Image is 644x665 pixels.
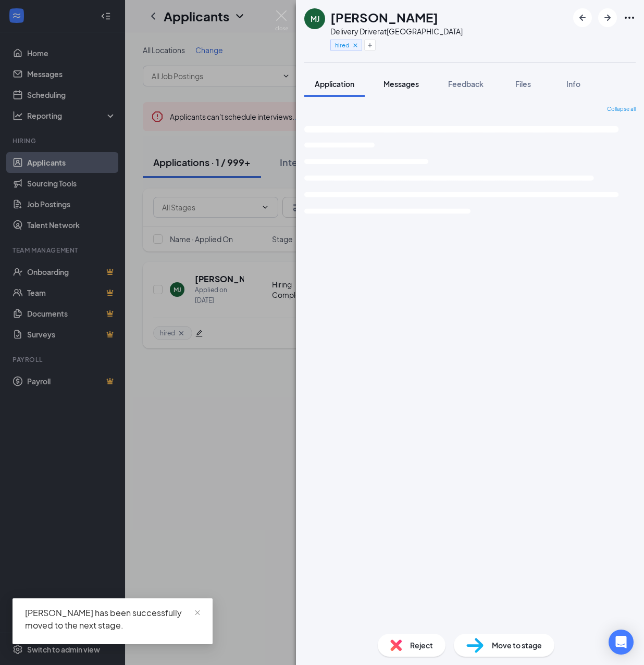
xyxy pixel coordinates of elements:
span: hired [335,41,349,49]
div: Open Intercom Messenger [609,630,634,655]
span: Info [566,79,580,89]
span: Feedback [448,79,484,89]
button: ArrowRight [598,8,617,27]
span: Application [315,79,354,89]
h1: [PERSON_NAME] [330,8,438,26]
span: Files [515,79,531,89]
svg: Cross [352,42,359,49]
button: ArrowLeftNew [573,8,592,27]
span: Messages [383,79,419,89]
svg: ArrowLeftNew [576,11,589,24]
svg: Loading interface... [304,118,636,250]
span: close [194,609,201,617]
span: Collapse all [607,105,636,114]
button: Plus [364,40,376,51]
span: Reject [410,639,433,651]
span: Move to stage [492,639,542,651]
svg: Plus [367,42,373,48]
div: MJ [311,14,319,24]
div: [PERSON_NAME] has been successfully moved to the next stage. [25,607,200,632]
div: Delivery Driver at [GEOGRAPHIC_DATA] [330,26,463,36]
svg: Ellipses [623,11,636,24]
svg: ArrowRight [601,11,614,24]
